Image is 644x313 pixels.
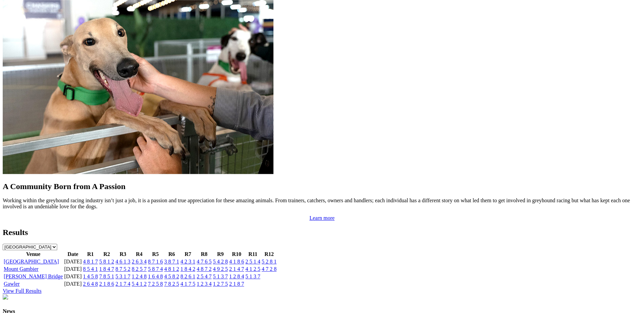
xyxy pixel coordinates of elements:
[64,266,82,272] td: [DATE]
[213,266,228,272] a: 4 9 2 5
[213,259,228,264] a: 5 4 2 8
[115,251,131,258] th: R3
[4,273,63,279] a: [PERSON_NAME] Bridge
[196,251,212,258] th: R8
[262,266,276,272] a: 4 7 2 8
[3,198,641,210] p: Working within the greyhound racing industry isn’t just a job, it is a passion and true appreciat...
[213,281,228,287] a: 1 2 7 5
[3,288,42,294] a: View Full Results
[3,228,641,237] h2: Results
[148,281,163,287] a: 7 2 5 8
[229,266,244,272] a: 2 1 4 7
[229,281,244,287] a: 2 1 8 7
[245,266,260,272] a: 4 1 2 5
[197,281,212,287] a: 1 2 3 4
[229,259,244,264] a: 4 1 8 6
[164,273,179,279] a: 4 5 8 2
[148,251,163,258] th: R5
[197,273,212,279] a: 2 5 4 7
[148,266,163,272] a: 5 8 7 4
[83,273,98,279] a: 1 4 5 8
[213,251,228,258] th: R9
[99,259,114,264] a: 5 8 1 2
[164,251,179,258] th: R6
[83,251,98,258] th: R1
[83,281,98,287] a: 2 6 4 8
[213,273,228,279] a: 5 1 3 7
[180,273,195,279] a: 8 2 6 1
[132,259,147,264] a: 2 6 3 4
[309,215,334,221] a: Learn more
[180,251,196,258] th: R7
[229,273,244,279] a: 1 2 8 4
[197,259,212,264] a: 4 7 6 5
[132,273,147,279] a: 1 2 4 8
[180,266,195,272] a: 1 8 4 2
[115,259,130,264] a: 4 6 1 3
[99,281,114,287] a: 2 1 8 6
[262,259,276,264] a: 5 2 8 1
[164,259,179,264] a: 3 8 7 1
[99,273,114,279] a: 7 8 5 1
[131,251,147,258] th: R4
[180,281,195,287] a: 4 1 7 5
[197,266,212,272] a: 4 8 7 2
[148,273,163,279] a: 1 6 4 8
[245,259,260,264] a: 2 5 1 4
[115,266,130,272] a: 8 7 5 2
[64,273,82,280] td: [DATE]
[64,281,82,287] td: [DATE]
[3,294,8,299] img: chasers_homepage.jpg
[245,273,260,279] a: 5 1 3 7
[115,273,130,279] a: 5 3 1 7
[132,266,147,272] a: 8 2 5 7
[83,259,98,264] a: 4 8 1 7
[99,266,114,272] a: 1 8 4 7
[4,281,20,287] a: Gawler
[3,182,641,191] h2: A Community Born from A Passion
[4,266,39,272] a: Mount Gambier
[83,266,98,272] a: 8 5 4 1
[3,251,63,258] th: Venue
[229,251,244,258] th: R10
[64,251,82,258] th: Date
[180,259,195,264] a: 4 2 3 1
[245,251,261,258] th: R11
[115,281,130,287] a: 2 1 7 4
[99,251,114,258] th: R2
[4,259,59,264] a: [GEOGRAPHIC_DATA]
[164,266,179,272] a: 4 8 1 2
[148,259,163,264] a: 8 7 1 6
[164,281,179,287] a: 7 8 2 5
[261,251,277,258] th: R12
[132,281,147,287] a: 5 4 1 2
[64,258,82,265] td: [DATE]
